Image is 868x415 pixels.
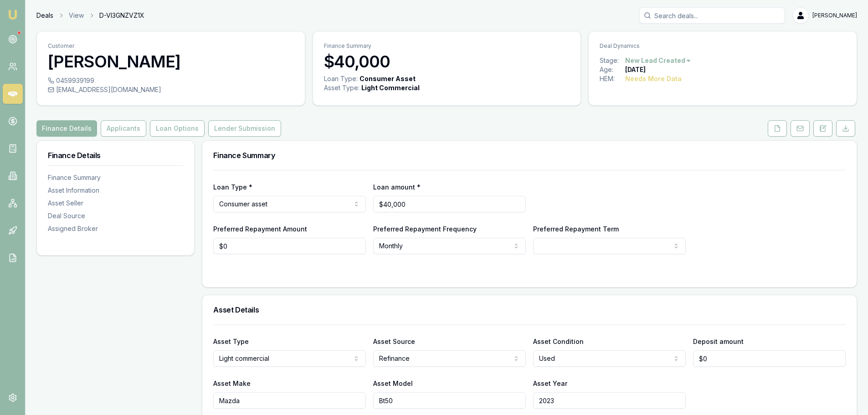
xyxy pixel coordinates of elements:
[99,120,148,137] a: Applicants
[213,338,249,345] label: Asset Type
[625,65,646,74] div: [DATE]
[533,338,584,345] label: Asset Condition
[324,83,360,92] div: Asset Type :
[36,11,144,20] nav: breadcrumb
[150,120,205,137] button: Loan Options
[36,120,97,137] button: Finance Details
[48,224,183,233] div: Assigned Broker
[373,196,526,212] input: $
[625,74,682,83] div: Needs More Data
[36,11,53,20] a: Deals
[361,83,420,92] div: Light Commercial
[600,42,846,50] p: Deal Dynamics
[693,338,744,345] label: Deposit amount
[324,52,570,71] h3: $40,000
[600,56,625,65] div: Stage:
[48,199,183,208] div: Asset Seller
[213,225,307,233] label: Preferred Repayment Amount
[208,120,281,137] button: Lender Submission
[373,338,415,345] label: Asset Source
[213,238,366,254] input: $
[48,186,183,195] div: Asset Information
[48,52,294,71] h3: [PERSON_NAME]
[812,12,857,19] span: [PERSON_NAME]
[639,7,785,24] input: Search deals
[48,211,183,220] div: Deal Source
[99,11,144,20] span: D-VI3GNZVZ1X
[48,42,294,50] p: Customer
[48,76,294,85] div: 0459939199
[48,85,294,94] div: [EMAIL_ADDRESS][DOMAIN_NAME]
[7,9,18,20] img: emu-icon-u.png
[373,225,477,233] label: Preferred Repayment Frequency
[693,350,846,367] input: $
[625,56,692,65] button: New Lead Created
[213,183,252,191] label: Loan Type *
[600,65,625,74] div: Age:
[36,120,99,137] a: Finance Details
[148,120,206,137] a: Loan Options
[206,120,283,137] a: Lender Submission
[213,152,846,159] h3: Finance Summary
[360,74,416,83] div: Consumer Asset
[69,11,84,20] a: View
[48,152,183,159] h3: Finance Details
[373,183,421,191] label: Loan amount *
[101,120,146,137] button: Applicants
[213,379,251,387] label: Asset Make
[213,306,846,313] h3: Asset Details
[533,225,619,233] label: Preferred Repayment Term
[48,173,183,182] div: Finance Summary
[600,74,625,83] div: HEM:
[324,74,358,83] div: Loan Type:
[324,42,570,50] p: Finance Summary
[373,379,413,387] label: Asset Model
[533,379,567,387] label: Asset Year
